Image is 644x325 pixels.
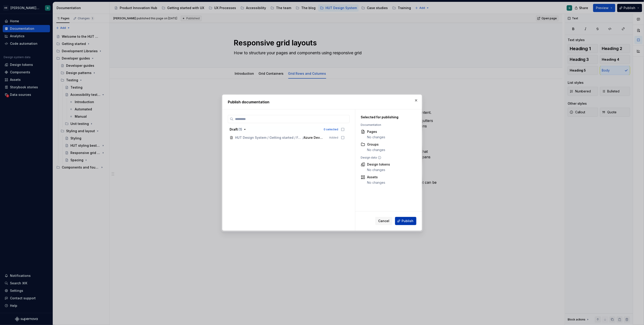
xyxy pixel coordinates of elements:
[367,148,385,152] div: No changes
[367,142,385,147] div: Groups
[367,175,385,179] div: Assets
[324,128,338,131] div: 0 selected
[361,123,411,127] div: Documentation
[367,129,385,134] div: Pages
[375,217,392,225] button: Cancel
[367,135,385,139] div: No changes
[395,217,416,225] button: Publish
[378,219,389,223] span: Cancel
[228,99,416,105] h2: Publish documentation
[367,168,390,172] div: No changes
[230,127,242,132] div: Draft
[367,162,390,167] div: Design tokens
[228,126,346,133] button: Draft (1)0 selected
[302,135,303,140] span: /
[361,115,411,119] div: Selected for publishing
[367,180,385,185] div: No changes
[239,127,242,131] span: ( 1 )
[303,135,323,140] span: Azure Dev MCP
[361,156,411,159] div: Design data
[329,136,338,139] span: Added
[402,219,413,223] span: Publish
[235,135,303,140] span: HUT Design System / Getting started / For Developers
